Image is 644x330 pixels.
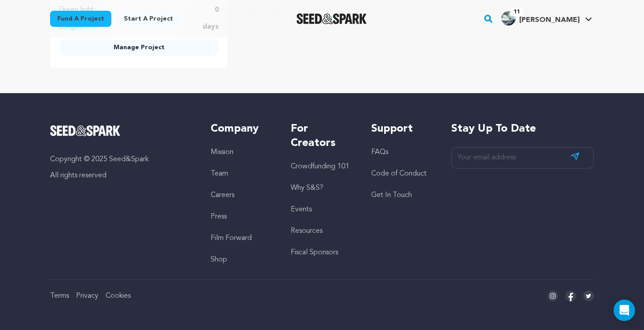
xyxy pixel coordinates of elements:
div: Jackson S.'s Profile [501,11,580,26]
a: Fiscal Sponsors [291,249,338,256]
a: Why S&S? [291,184,323,192]
input: Your email address [451,147,594,169]
a: Jackson S.'s Profile [500,9,594,26]
a: Start a project [117,11,180,27]
img: a19033a78017868c.jpg [501,11,516,26]
a: Resources [291,227,322,235]
a: Careers [211,192,234,199]
a: Shop [211,256,227,263]
a: Privacy [76,292,98,300]
a: Crowdfunding 101 [291,163,349,170]
a: Events [291,206,312,213]
a: Get In Touch [371,192,412,199]
h5: Stay up to date [451,122,594,136]
a: Terms [50,292,69,300]
a: Cookies [106,292,131,300]
a: Seed&Spark Homepage [50,125,193,136]
div: Open Intercom Messenger [614,300,635,321]
a: Seed&Spark Homepage [297,13,367,24]
p: All rights reserved [50,170,193,181]
img: Seed&Spark Logo Dark Mode [297,13,367,24]
span: [PERSON_NAME] [519,17,580,24]
a: Fund a project [50,11,111,27]
h5: Company [211,122,273,136]
a: Press [211,213,227,220]
a: Mission [211,149,233,156]
a: Film Forward [211,235,252,242]
img: Seed&Spark Logo [50,125,120,136]
a: Manage Project [59,39,219,56]
p: Copyright © 2025 Seed&Spark [50,154,193,165]
span: Jackson S.'s Profile [500,9,594,28]
h5: Support [371,122,433,136]
a: FAQs [371,149,388,156]
a: Team [211,170,228,177]
a: Code of Conduct [371,170,427,177]
h5: For Creators [291,122,353,150]
span: 11 [510,8,524,17]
